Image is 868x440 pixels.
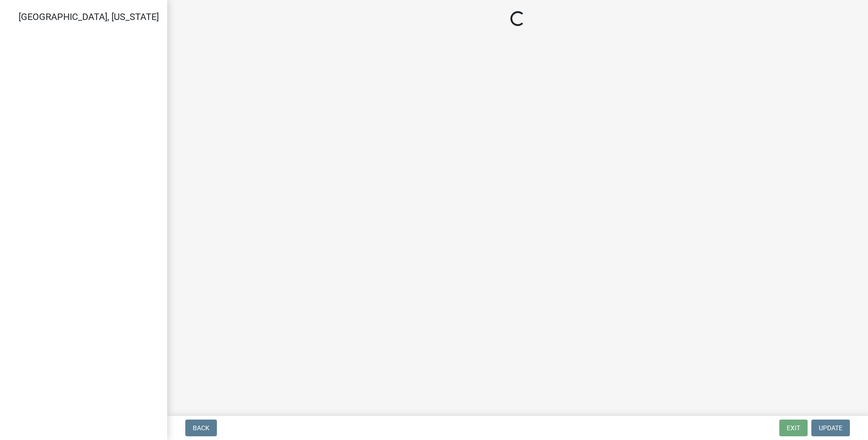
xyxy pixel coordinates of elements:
[779,420,808,436] button: Exit
[811,420,850,436] button: Update
[185,420,217,436] button: Back
[19,11,159,22] span: [GEOGRAPHIC_DATA], [US_STATE]
[819,424,842,432] span: Update
[193,424,209,432] span: Back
